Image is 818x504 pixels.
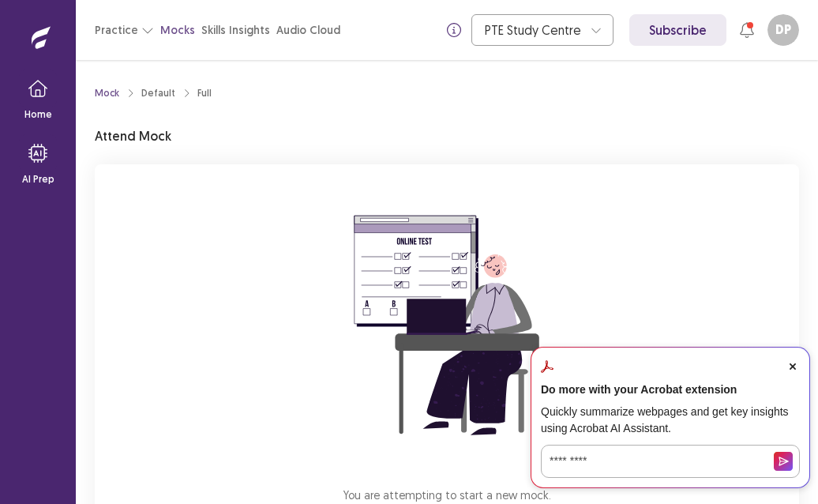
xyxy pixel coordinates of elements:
[95,86,212,100] nav: breadcrumb
[767,14,799,46] button: DP
[141,86,175,100] div: Default
[160,22,195,39] a: Mocks
[440,16,468,44] button: info
[24,107,52,122] p: Home
[197,86,212,100] div: Full
[305,183,589,468] img: attend-mock
[201,22,270,39] a: Skills Insights
[95,86,119,100] a: Mock
[95,16,154,44] button: Practice
[22,172,54,186] p: AI Prep
[629,14,726,46] a: Subscribe
[276,22,340,39] a: Audio Cloud
[485,15,583,45] div: PTE Study Centre
[95,126,171,145] p: Attend Mock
